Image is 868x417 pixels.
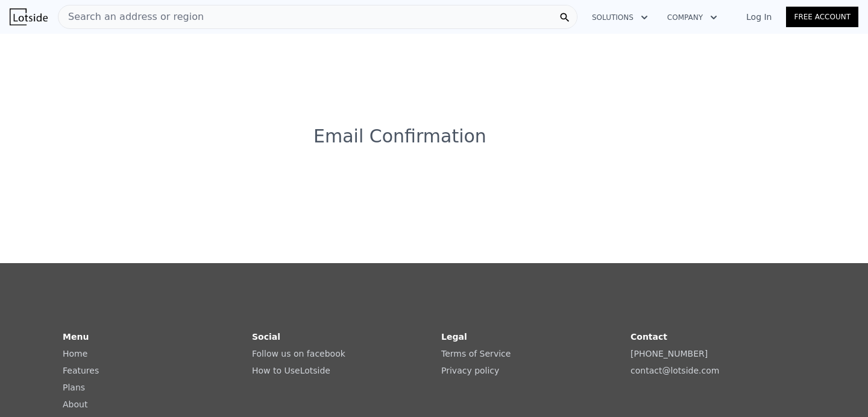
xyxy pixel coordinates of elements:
button: Solutions [582,7,658,28]
img: Lotside [10,8,48,25]
a: Home [63,349,87,358]
a: Terms of Service [441,349,511,358]
strong: Menu [63,332,89,342]
h3: Email Confirmation [313,126,555,147]
strong: Legal [441,332,467,342]
a: contact@lotside.com [631,366,719,375]
a: How to UseLotside [252,366,330,375]
a: Plans [63,383,85,392]
a: Log In [732,11,786,23]
span: Search an address or region [58,10,204,24]
a: Privacy policy [441,366,499,375]
strong: Contact [631,332,667,342]
a: Features [63,366,99,375]
a: [PHONE_NUMBER] [631,349,708,358]
a: Free Account [786,7,858,27]
strong: Social [252,332,280,342]
a: Follow us on facebook [252,349,345,358]
a: About [63,399,87,409]
button: Company [658,7,727,28]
